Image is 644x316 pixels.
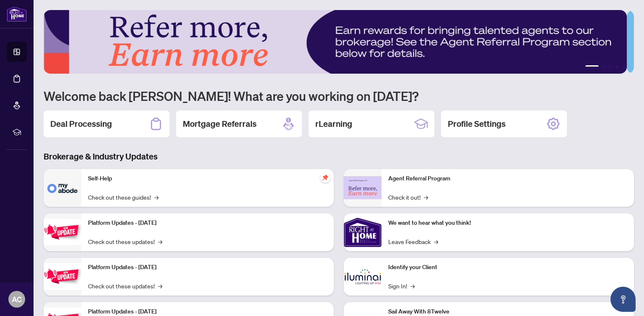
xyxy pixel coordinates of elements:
img: Agent Referral Program [344,176,382,199]
span: pushpin [320,172,330,182]
button: 3 [609,65,612,69]
span: → [158,281,162,290]
button: 1 [585,65,599,69]
span: → [434,237,438,246]
button: Open asap [610,287,636,312]
button: 2 [602,65,605,69]
a: Check out these updates!→ [88,237,162,246]
a: Sign In!→ [388,281,415,290]
button: 5 [622,65,626,69]
p: Platform Updates - [DATE] [88,263,327,272]
p: Self-Help [88,174,327,183]
button: 4 [615,65,619,69]
img: Self-Help [44,169,81,207]
h2: Profile Settings [448,118,506,130]
span: AC [12,293,22,305]
span: → [410,281,415,290]
a: Leave Feedback→ [388,237,438,246]
p: We want to hear what you think! [388,218,627,228]
h2: rLearning [315,118,352,130]
img: Identify your Client [344,258,382,295]
p: Identify your Client [388,263,627,272]
img: We want to hear what you think! [344,213,382,251]
h2: Mortgage Referrals [183,118,257,130]
h3: Brokerage & Industry Updates [44,151,634,162]
img: logo [7,6,27,22]
img: Platform Updates - July 21, 2025 [44,219,81,245]
span: → [154,193,158,202]
h2: Deal Processing [50,118,112,130]
span: → [424,193,428,202]
a: Check it out!→ [388,193,428,202]
img: Platform Updates - July 8, 2025 [44,263,81,290]
h1: Welcome back [PERSON_NAME]! What are you working on [DATE]? [44,88,634,104]
p: Agent Referral Program [388,174,627,183]
span: → [158,237,162,246]
p: Platform Updates - [DATE] [88,218,327,228]
a: Check out these guides!→ [88,193,158,202]
img: Slide 0 [44,10,627,74]
a: Check out these updates!→ [88,281,162,290]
